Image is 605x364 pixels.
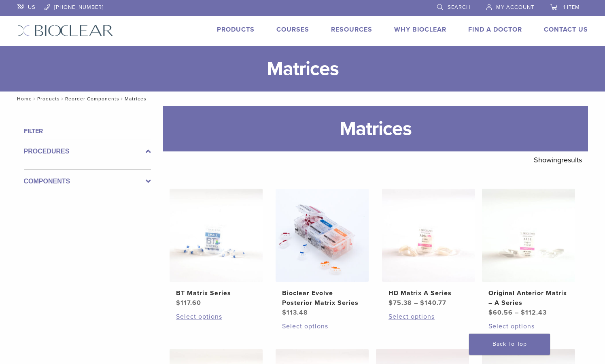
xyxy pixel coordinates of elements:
[544,26,588,34] a: Contact Us
[170,189,263,282] img: BT Matrix Series
[448,4,470,11] span: Search
[488,321,569,331] a: Select options for “Original Anterior Matrix - A Series”
[24,147,151,156] label: Procedures
[217,26,255,34] a: Products
[24,126,151,136] h4: Filter
[60,97,65,101] span: /
[521,309,547,317] bdi: 112.43
[24,177,151,186] label: Components
[420,299,446,307] bdi: 140.77
[394,26,446,34] a: Why Bioclear
[176,312,256,321] a: Select options for “BT Matrix Series”
[17,25,113,36] img: Bioclear
[382,189,476,308] a: HD Matrix A SeriesHD Matrix A Series
[275,189,369,317] a: Bioclear Evolve Posterior Matrix SeriesBioclear Evolve Posterior Matrix Series $113.48
[176,299,180,307] span: $
[282,288,362,308] h2: Bioclear Evolve Posterior Matrix Series
[488,288,569,308] h2: Original Anterior Matrix – A Series
[388,312,469,321] a: Select options for “HD Matrix A Series”
[276,189,369,282] img: Bioclear Evolve Posterior Matrix Series
[15,96,32,102] a: Home
[488,309,513,317] bdi: 60.56
[37,96,60,102] a: Products
[169,189,263,308] a: BT Matrix SeriesBT Matrix Series $117.60
[32,97,37,101] span: /
[521,309,525,317] span: $
[414,299,418,307] span: –
[534,151,582,168] p: Showing results
[388,288,469,298] h2: HD Matrix A Series
[482,189,576,317] a: Original Anterior Matrix - A SeriesOriginal Anterior Matrix – A Series
[496,4,534,11] span: My Account
[176,299,201,307] bdi: 117.60
[563,4,580,11] span: 1 item
[65,96,119,102] a: Reorder Components
[119,97,125,101] span: /
[282,321,362,331] a: Select options for “Bioclear Evolve Posterior Matrix Series”
[469,334,550,355] a: Back To Top
[488,309,493,317] span: $
[482,189,575,282] img: Original Anterior Matrix - A Series
[468,26,522,34] a: Find A Doctor
[515,309,519,317] span: –
[420,299,425,307] span: $
[11,92,594,106] nav: Matrices
[331,26,372,34] a: Resources
[163,106,588,151] h1: Matrices
[276,26,309,34] a: Courses
[388,299,393,307] span: $
[282,309,287,317] span: $
[388,299,412,307] bdi: 75.38
[382,189,475,282] img: HD Matrix A Series
[282,309,308,317] bdi: 113.48
[176,288,256,298] h2: BT Matrix Series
